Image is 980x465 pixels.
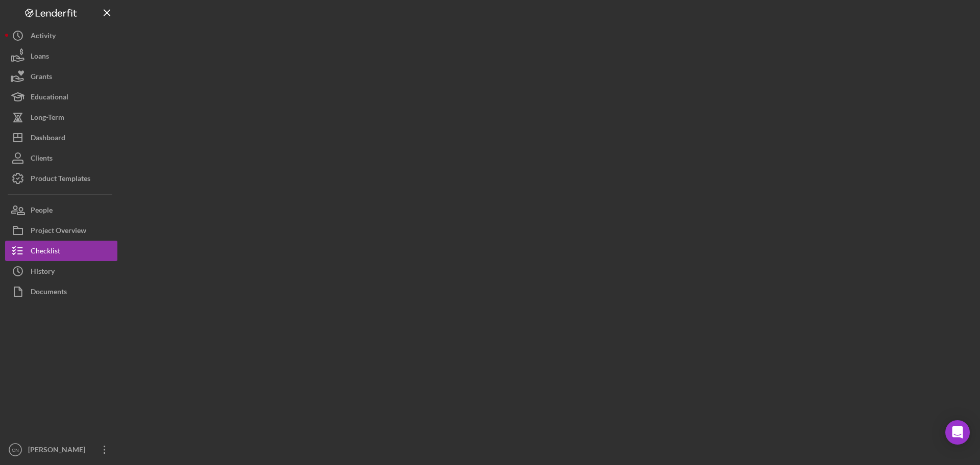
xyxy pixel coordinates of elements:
div: Clients [31,148,53,171]
button: Checklist [5,241,117,261]
div: Project Overview [31,220,86,243]
div: Dashboard [31,127,65,150]
div: [PERSON_NAME] [26,440,92,462]
button: Documents [5,281,117,302]
button: Project Overview [5,220,117,241]
div: Educational [31,87,68,110]
button: Dashboard [5,127,117,148]
div: Open Intercom Messenger [945,420,970,445]
button: Long-Term [5,107,117,127]
div: Long-Term [31,107,64,130]
button: Loans [5,46,117,66]
button: Educational [5,87,117,107]
div: Loans [31,46,49,69]
button: CN[PERSON_NAME] [5,440,117,460]
div: Activity [31,25,56,48]
div: Product Templates [31,168,90,191]
button: Activity [5,25,117,46]
button: Clients [5,148,117,168]
div: People [31,200,53,223]
div: Checklist [31,241,60,264]
button: People [5,200,117,220]
div: History [31,261,55,284]
button: History [5,261,117,281]
button: Product Templates [5,168,117,189]
text: CN [12,447,19,453]
div: Grants [31,66,52,89]
button: Grants [5,66,117,87]
div: Documents [31,281,67,304]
